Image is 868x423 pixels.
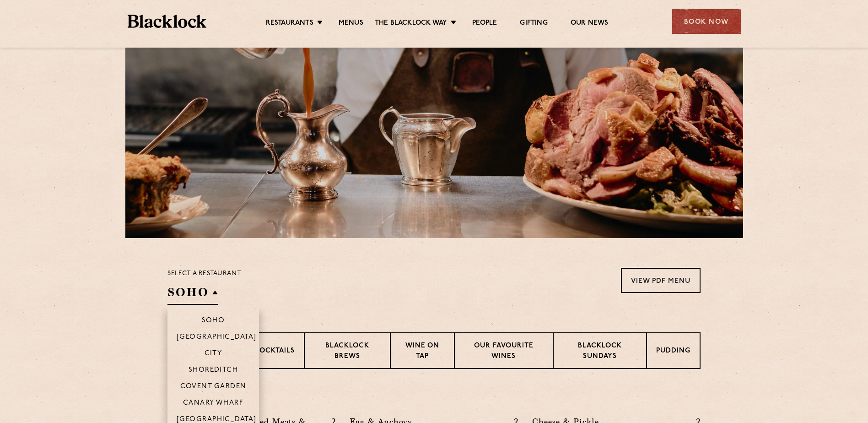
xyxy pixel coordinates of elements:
a: Restaurants [266,19,313,29]
p: Wine on Tap [400,341,445,363]
h3: Pre Chop Bites [167,392,701,404]
p: [GEOGRAPHIC_DATA] [177,333,257,342]
p: Shoreditch [189,366,238,375]
a: Gifting [520,19,547,29]
img: BL_Textured_Logo-footer-cropped.svg [128,15,207,28]
p: Cocktails [254,346,295,358]
p: Pudding [656,346,690,358]
a: Our News [571,19,609,29]
p: Our favourite wines [464,341,543,363]
p: Canary Wharf [183,399,243,408]
a: View PDF Menu [621,268,701,293]
p: City [205,350,222,359]
p: Blacklock Brews [314,341,381,363]
h2: SOHO [167,284,218,305]
a: People [472,19,497,29]
p: Soho [202,317,225,326]
p: Blacklock Sundays [563,341,637,363]
a: The Blacklock Way [375,19,447,29]
a: Menus [339,19,363,29]
div: Book Now [672,9,741,34]
p: Covent Garden [180,383,247,392]
p: Select a restaurant [167,268,241,280]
